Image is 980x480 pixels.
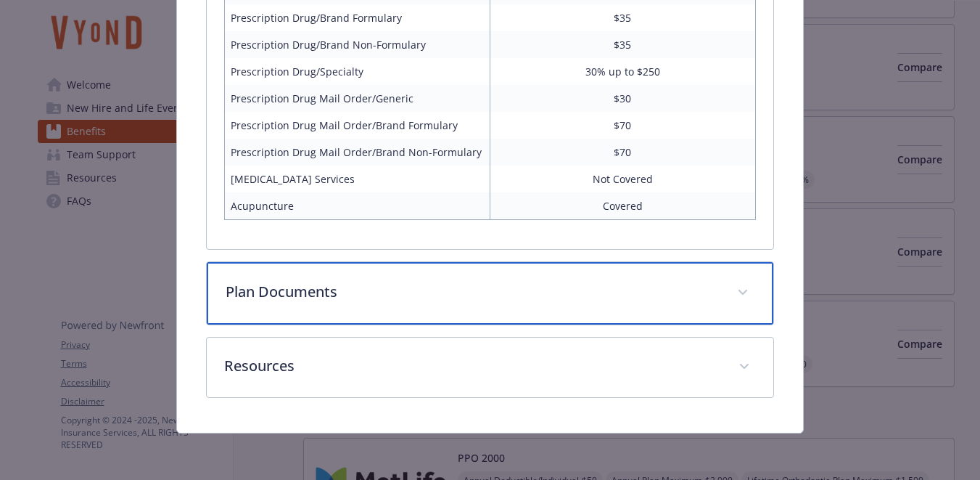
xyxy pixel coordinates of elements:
[224,355,721,377] p: Resources
[225,4,490,31] td: Prescription Drug/Brand Formulary
[207,338,773,397] div: Resources
[490,112,755,139] td: $70
[490,166,755,192] td: Not Covered
[490,58,755,85] td: 30% up to $250
[490,85,755,112] td: $30
[225,31,490,58] td: Prescription Drug/Brand Non-Formulary
[490,139,755,166] td: $70
[207,262,773,325] div: Plan Documents
[226,281,720,303] p: Plan Documents
[225,85,490,112] td: Prescription Drug Mail Order/Generic
[225,112,490,139] td: Prescription Drug Mail Order/Brand Formulary
[490,31,755,58] td: $35
[490,4,755,31] td: $35
[490,192,755,220] td: Covered
[225,139,490,166] td: Prescription Drug Mail Order/Brand Non-Formulary
[225,166,490,192] td: [MEDICAL_DATA] Services
[225,58,490,85] td: Prescription Drug/Specialty
[225,192,490,220] td: Acupuncture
